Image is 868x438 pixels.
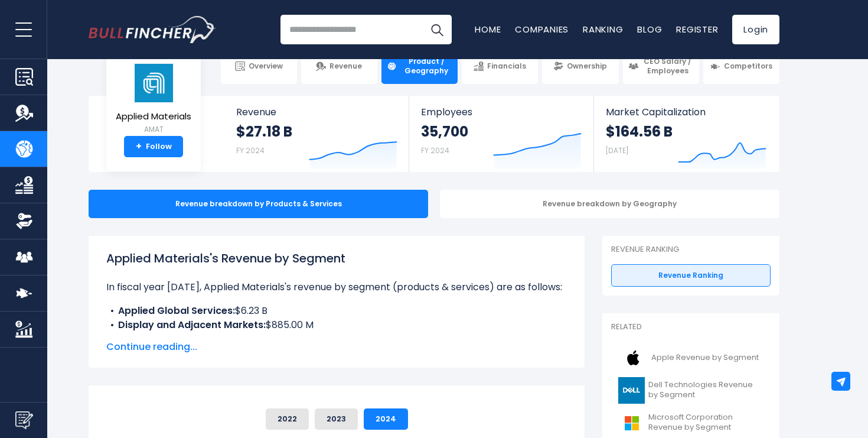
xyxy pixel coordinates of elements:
span: Overview [249,61,283,71]
div: Revenue breakdown by Products & Services [89,190,428,218]
a: Blog [637,23,662,35]
b: Display and Adjacent Markets: [118,318,266,332]
p: Related [611,322,771,332]
small: FY 2024 [421,145,449,155]
li: $6.23 B [106,304,567,318]
span: Revenue [236,106,397,118]
small: AMAT [116,124,191,135]
span: Financials [487,61,526,71]
img: DELL logo [618,377,645,404]
a: Ranking [583,23,623,35]
p: In fiscal year [DATE], Applied Materials's revenue by segment (products & services) are as follows: [106,280,567,294]
img: Ownership [15,212,33,230]
strong: $164.56 B [606,122,673,141]
div: Revenue breakdown by Geography [440,190,779,218]
span: CEO Salary / Employees [642,57,694,75]
a: Revenue Ranking [611,264,771,287]
a: Login [732,15,779,44]
span: Apple Revenue by Segment [651,353,759,363]
small: FY 2024 [236,145,265,155]
strong: 35,700 [421,122,468,141]
a: Home [475,23,501,35]
a: +Follow [124,136,183,157]
span: Ownership [567,61,607,71]
button: 2023 [315,408,358,430]
a: Go to homepage [89,16,216,43]
button: Search [422,15,452,44]
a: Companies [515,23,569,35]
a: Financials [462,48,538,84]
span: Revenue [329,61,362,71]
a: Dell Technologies Revenue by Segment [611,374,771,407]
a: Product / Geography [381,48,458,84]
span: Product / Geography [400,57,452,75]
a: CEO Salary / Employees [623,48,699,84]
img: Bullfincher logo [89,16,216,43]
a: Market Capitalization $164.56 B [DATE] [594,96,778,172]
strong: $27.18 B [236,122,292,141]
a: Applied Materials AMAT [115,63,192,137]
span: Employees [421,106,581,118]
img: AAPL logo [618,345,648,371]
p: Revenue Ranking [611,245,771,255]
a: Register [676,23,718,35]
span: Applied Materials [116,112,191,122]
a: Apple Revenue by Segment [611,342,771,374]
a: Employees 35,700 FY 2024 [409,96,593,172]
b: Applied Global Services: [118,304,235,317]
a: Revenue $27.18 B FY 2024 [224,96,409,172]
h1: Applied Materials's Revenue by Segment [106,249,567,267]
li: $885.00 M [106,318,567,332]
span: Continue reading... [106,340,567,354]
span: Microsoft Corporation Revenue by Segment [648,413,763,433]
a: Ownership [542,48,618,84]
button: 2022 [266,408,309,430]
strong: + [136,141,142,152]
img: MSFT logo [618,410,645,436]
a: Overview [221,48,297,84]
small: [DATE] [606,145,628,155]
button: 2024 [364,408,408,430]
span: Market Capitalization [606,106,766,118]
a: Competitors [703,48,779,84]
span: Dell Technologies Revenue by Segment [648,380,763,400]
span: Competitors [724,61,772,71]
a: Revenue [301,48,377,84]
